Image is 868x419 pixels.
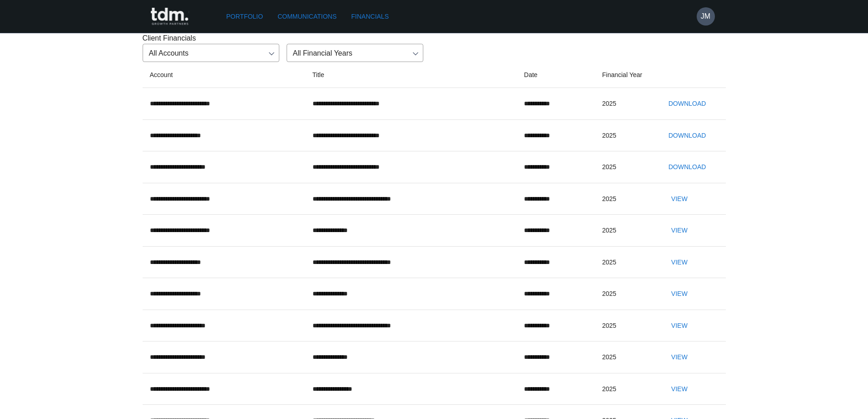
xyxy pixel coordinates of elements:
[595,278,657,310] td: 2025
[665,95,709,112] button: Download
[223,8,267,25] a: Portfolio
[595,373,657,405] td: 2025
[665,285,694,302] button: View
[697,7,715,26] button: JM
[595,310,657,341] td: 2025
[665,191,694,207] button: View
[143,44,279,62] div: All Accounts
[305,62,517,88] th: Title
[665,381,694,398] button: View
[595,119,657,151] td: 2025
[595,215,657,247] td: 2025
[665,127,709,144] button: Download
[287,44,423,62] div: All Financial Years
[143,62,305,88] th: Account
[517,62,595,88] th: Date
[595,183,657,215] td: 2025
[665,317,694,334] button: View
[595,62,657,88] th: Financial Year
[665,159,709,176] button: Download
[665,254,694,271] button: View
[595,341,657,373] td: 2025
[348,8,392,25] a: Financials
[595,88,657,120] td: 2025
[143,33,726,44] p: Client Financials
[595,246,657,278] td: 2025
[595,151,657,183] td: 2025
[665,349,694,366] button: View
[274,8,340,25] a: Communications
[665,222,694,239] button: View
[701,11,710,22] h6: JM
